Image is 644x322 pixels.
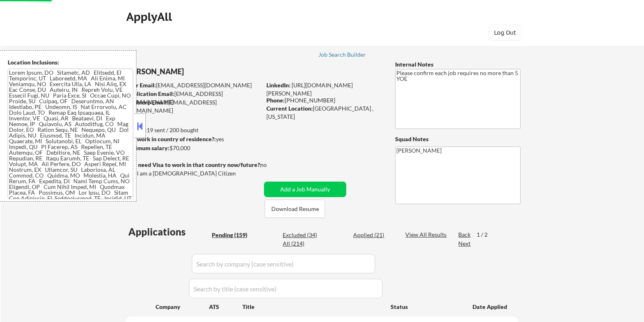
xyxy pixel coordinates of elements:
[125,126,261,134] div: 19 sent / 200 bought
[266,96,382,104] div: [PHONE_NUMBER]
[8,58,133,67] div: Location Inclusions:
[126,98,261,114] div: [EMAIL_ADDRESS][DOMAIN_NAME]
[266,82,290,89] strong: LinkedIn:
[260,161,284,169] div: no
[126,99,168,106] strong: Mailslurp Email:
[266,82,353,97] a: [URL][DOMAIN_NAME][PERSON_NAME]
[209,303,242,311] div: ATS
[242,303,383,311] div: Title
[458,231,471,239] div: Back
[266,97,285,104] strong: Phone:
[266,104,382,120] div: [GEOGRAPHIC_DATA] , [US_STATE]
[265,200,325,218] button: Download Resume
[125,144,169,151] strong: Minimum salary:
[405,231,449,239] div: View All Results
[458,240,471,248] div: Next
[266,105,313,112] strong: Current Location:
[264,182,346,197] button: Add a Job Manually
[126,90,261,106] div: [EMAIL_ADDRESS][DOMAIN_NAME]
[128,227,209,237] div: Applications
[395,135,521,143] div: Squad Notes
[391,299,461,314] div: Status
[473,303,508,311] div: Date Applied
[192,254,375,273] input: Search by company (case sensitive)
[126,10,174,24] div: ApplyAll
[125,135,216,142] strong: Can work in country of residence?:
[126,81,261,89] div: [EMAIL_ADDRESS][DOMAIN_NAME]
[126,161,262,168] strong: Will need Visa to work in that country now/future?:
[189,279,382,298] input: Search by title (case sensitive)
[126,67,293,77] div: [PERSON_NAME]
[283,231,323,239] div: Excluded (34)
[319,51,366,60] a: Job Search Builder
[395,60,521,69] div: Internal Notes
[126,90,174,97] strong: Application Email:
[353,231,394,239] div: Applied (21)
[477,231,495,239] div: 1 / 2
[212,231,253,239] div: Pending (159)
[489,24,521,41] button: Log Out
[126,169,264,178] div: Yes, I am a [DEMOGRAPHIC_DATA] Citizen
[125,144,261,152] div: $70,000
[319,52,366,58] div: Job Search Builder
[125,135,259,143] div: yes
[283,240,323,248] div: All (214)
[156,303,209,311] div: Company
